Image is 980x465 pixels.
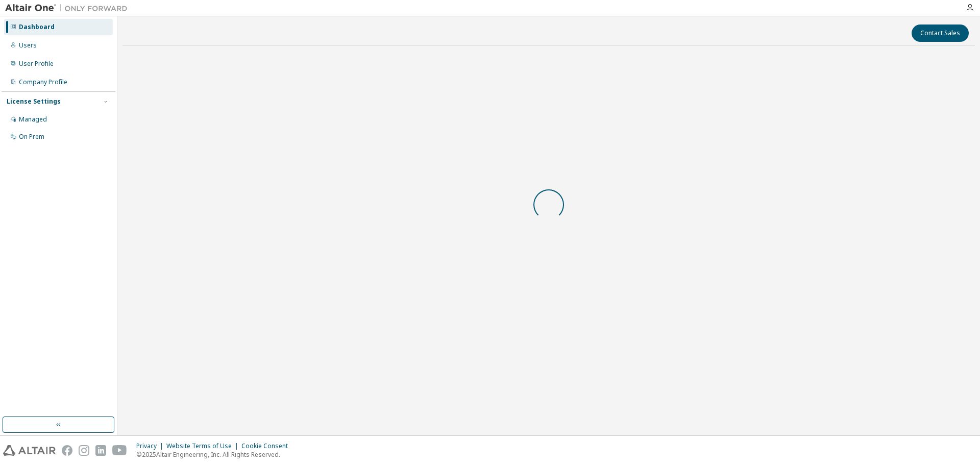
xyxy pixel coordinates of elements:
div: Cookie Consent [241,442,294,450]
img: linkedin.svg [95,445,106,456]
img: altair_logo.svg [3,445,56,456]
div: Dashboard [19,23,55,31]
img: Altair One [5,3,133,13]
div: Managed [19,115,47,124]
button: Contact Sales [912,25,969,42]
div: User Profile [19,60,54,68]
div: Website Terms of Use [166,442,241,450]
div: Privacy [136,442,166,450]
div: License Settings [7,97,61,106]
img: instagram.svg [79,445,89,456]
div: Company Profile [19,78,67,86]
img: facebook.svg [62,445,72,456]
p: © 2025 Altair Engineering, Inc. All Rights Reserved. [136,450,294,459]
div: Users [19,41,37,50]
div: On Prem [19,133,44,141]
img: youtube.svg [112,445,127,456]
